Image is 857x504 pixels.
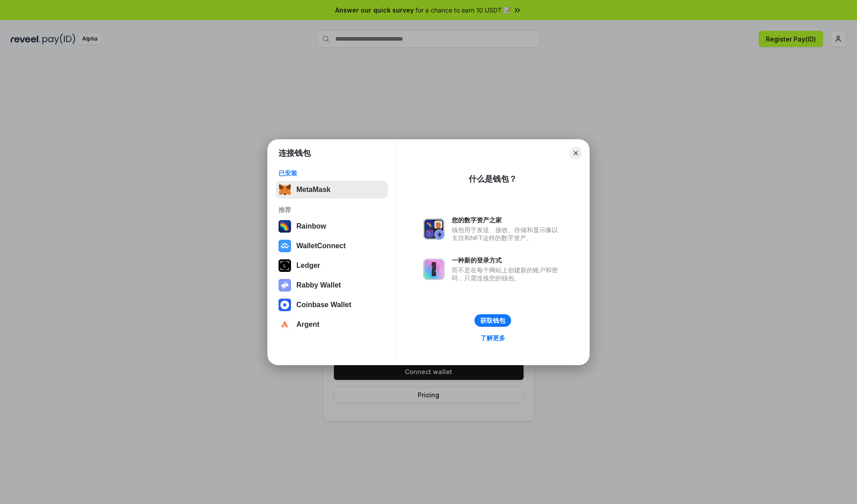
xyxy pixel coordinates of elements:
[296,186,330,194] div: MetaMask
[279,183,291,196] img: svg+xml,%3Csvg%20fill%3D%22none%22%20height%3D%2233%22%20viewBox%3D%220%200%2035%2033%22%20width%...
[296,262,320,270] div: Ledger
[296,222,326,230] div: Rainbow
[279,148,311,158] h1: 连接钱包
[423,218,445,240] img: svg+xml,%3Csvg%20xmlns%3D%22http%3A%2F%2Fwww.w3.org%2F2000%2Fsvg%22%20fill%3D%22none%22%20viewBox...
[474,314,511,327] button: 获取钱包
[296,321,320,329] div: Argent
[475,332,511,344] a: 了解更多
[276,257,388,275] button: Ledger
[279,220,291,233] img: svg+xml,%3Csvg%20width%3D%22120%22%20height%3D%22120%22%20viewBox%3D%220%200%20120%20120%22%20fil...
[570,147,582,159] button: Close
[296,242,346,250] div: WalletConnect
[276,237,388,255] button: WalletConnect
[469,174,517,184] div: 什么是钱包？
[296,301,351,309] div: Coinbase Wallet
[423,258,445,280] img: svg+xml,%3Csvg%20xmlns%3D%22http%3A%2F%2Fwww.w3.org%2F2000%2Fsvg%22%20fill%3D%22none%22%20viewBox...
[296,281,341,289] div: Rabby Wallet
[279,206,385,214] div: 推荐
[452,226,562,242] div: 钱包用于发送、接收、存储和显示像以太坊和NFT这样的数字资产。
[279,240,291,252] img: svg+xml,%3Csvg%20width%3D%2228%22%20height%3D%2228%22%20viewBox%3D%220%200%2028%2028%22%20fill%3D...
[279,299,291,311] img: svg+xml,%3Csvg%20width%3D%2228%22%20height%3D%2228%22%20viewBox%3D%220%200%2028%2028%22%20fill%3D...
[480,317,505,325] div: 获取钱包
[279,169,385,177] div: 已安装
[279,259,291,272] img: svg+xml,%3Csvg%20xmlns%3D%22http%3A%2F%2Fwww.w3.org%2F2000%2Fsvg%22%20width%3D%2228%22%20height%3...
[276,316,388,333] button: Argent
[276,296,388,314] button: Coinbase Wallet
[279,279,291,292] img: svg+xml,%3Csvg%20xmlns%3D%22http%3A%2F%2Fwww.w3.org%2F2000%2Fsvg%22%20fill%3D%22none%22%20viewBox...
[276,217,388,235] button: Rainbow
[452,256,562,264] div: 一种新的登录方式
[279,318,291,331] img: svg+xml,%3Csvg%20width%3D%2228%22%20height%3D%2228%22%20viewBox%3D%220%200%2028%2028%22%20fill%3D...
[452,216,562,224] div: 您的数字资产之家
[480,334,505,342] div: 了解更多
[276,181,388,199] button: MetaMask
[452,266,562,282] div: 而不是在每个网站上创建新的账户和密码，只需连接您的钱包。
[276,276,388,294] button: Rabby Wallet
